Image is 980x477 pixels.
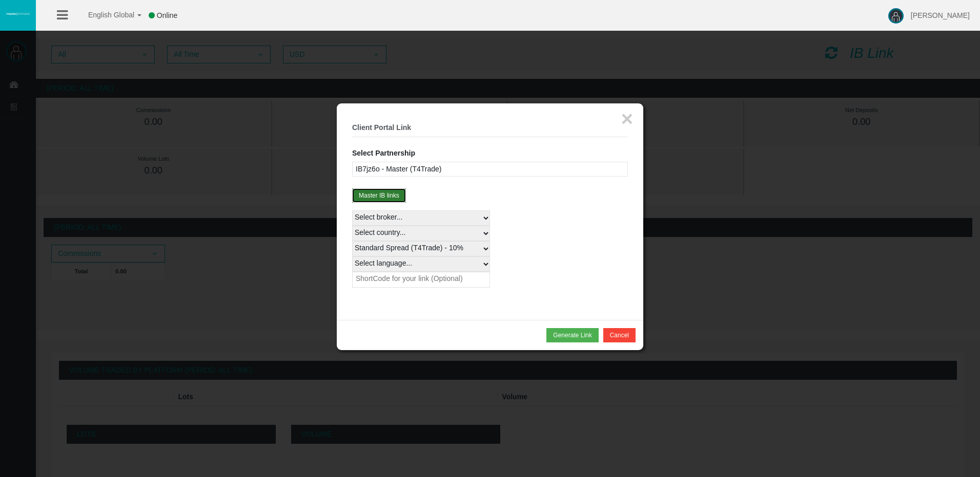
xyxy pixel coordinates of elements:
[5,12,31,16] img: logo.svg
[352,188,406,203] button: Master IB links
[352,272,490,288] input: ShortCode for your link (Optional)
[352,162,628,177] div: IB7jz6o - Master (T4Trade)
[546,328,598,342] button: Generate Link
[75,11,134,19] span: English Global
[352,123,411,132] b: Client Portal Link
[911,11,970,19] span: [PERSON_NAME]
[352,147,415,159] label: Select Partnership
[157,11,177,19] span: Online
[603,328,636,342] button: Cancel
[621,109,633,129] button: ×
[888,8,904,24] img: user-image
